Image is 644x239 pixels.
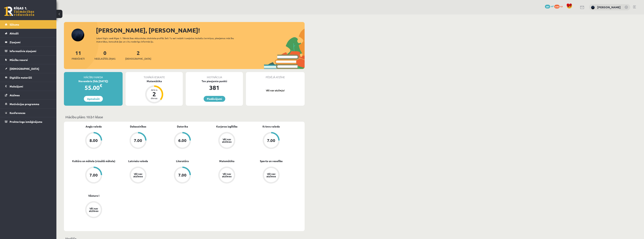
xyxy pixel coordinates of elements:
[65,114,303,119] p: Mācību plāns 10.b1 klase
[128,159,148,163] a: Latviešu valoda
[5,117,52,126] a: Proktoringa izmēģinājums
[186,72,243,79] div: Motivācija
[10,111,25,115] span: Konferences
[160,132,205,150] a: 6.00
[116,132,160,150] a: 7.00
[5,55,52,64] a: Mācību resursi
[5,100,52,108] a: Motivācijas programma
[160,167,205,184] a: 7.00
[84,96,103,102] a: Apmaksāt
[267,138,275,143] div: 7.00
[88,194,99,198] a: Vēsture I
[5,47,52,55] a: Informatīvie ziņojumi
[90,173,98,177] div: 7.00
[5,82,52,91] a: Maksājumi
[545,5,554,8] a: 381 mP
[176,159,189,163] a: Literatūra
[10,38,52,46] legend: Ziņojumi
[133,173,143,178] div: Vēl nav atzīmes
[597,5,621,9] a: [PERSON_NAME]
[64,83,123,92] div: 55.00
[71,201,116,219] a: Vēl nav atzīmes
[96,36,241,43] div: Laipni lūgts savā Rīgas 1. Tālmācības vidusskolas skolnieka profilā. Šeit Tu vari redzēt tuvojošo...
[560,5,563,8] span: xp
[130,124,146,128] a: Dabaszinības
[5,91,52,99] a: Atzīmes
[71,132,116,150] a: 8.00
[248,89,303,92] p: Vēl nav atzīmju!
[205,167,249,184] a: Vēl nav atzīmes
[10,32,19,35] span: Aktuāli
[178,173,187,177] div: 7.00
[10,58,28,61] span: Mācību resursi
[246,72,305,79] div: Pēdējā atzīme
[116,167,160,184] a: Vēl nav atzīmes
[86,124,102,128] a: Angļu valoda
[72,57,85,61] span: Priekšmeti
[149,89,160,91] div: Atlicis
[177,124,188,128] a: Datorika
[10,76,32,79] span: Digitālie materiāli
[126,79,183,104] a: Matemātika Atlicis 2 dienas
[551,5,554,8] span: mP
[186,79,243,83] div: Tev pieejamie punkti
[5,20,52,29] a: Sākums
[5,38,52,46] a: Ziņojumi
[5,108,52,117] a: Konferences
[10,102,39,106] span: Motivācijas programma
[249,167,293,184] a: Vēl nav atzīmes
[94,49,115,61] a: 0Neizlasītās ziņas
[260,159,283,163] a: Sports un veselība
[149,91,160,97] div: 2
[64,72,123,79] div: Mācību maksa
[178,138,187,143] div: 6.00
[10,120,42,123] span: Proktoringa izmēģinājums
[96,26,305,35] div: [PERSON_NAME], [PERSON_NAME]!
[64,79,123,83] div: Novembris (līdz [DATE])
[219,159,234,163] a: Matemātika
[5,64,52,73] a: [DEMOGRAPHIC_DATA]
[72,49,85,61] a: 11Priekšmeti
[149,97,160,99] div: dienas
[10,47,52,55] legend: Informatīvie ziņojumi
[204,96,225,102] a: Piedāvājumi
[100,83,102,88] span: €
[221,138,232,143] div: Vēl nav atzīmes
[545,5,550,8] span: 381
[88,207,99,212] div: Vēl nav atzīmes
[5,73,52,82] a: Digitālie materiāli
[205,132,249,150] a: Vēl nav atzīmes
[10,82,52,91] legend: Maksājumi
[591,6,595,9] img: Nikolass Karpjuks
[262,124,280,128] a: Krievu valoda
[5,29,52,38] a: Aktuāli
[125,57,151,61] span: [DEMOGRAPHIC_DATA]
[94,57,115,61] span: Neizlasītās ziņas
[266,173,276,178] div: Vēl nav atzīmes
[126,79,183,83] div: Matemātika
[221,173,232,178] div: Vēl nav atzīmes
[554,5,560,8] span: 618
[134,138,142,143] div: 7.00
[10,67,39,70] span: [DEMOGRAPHIC_DATA]
[4,7,34,16] a: Rīgas 1. Tālmācības vidusskola
[10,93,20,97] span: Atzīmes
[554,5,564,8] a: 618 xp
[72,159,115,163] a: Kultūra un māksla (vizuālā māksla)
[125,49,151,61] a: 2[DEMOGRAPHIC_DATA]
[10,23,19,26] span: Sākums
[216,124,237,128] a: Karjeras izglītība
[186,83,243,92] div: 381
[90,138,98,143] div: 8.00
[71,167,116,184] a: 7.00
[126,72,183,79] div: Tuvākā ieskaite
[249,132,293,150] a: 7.00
